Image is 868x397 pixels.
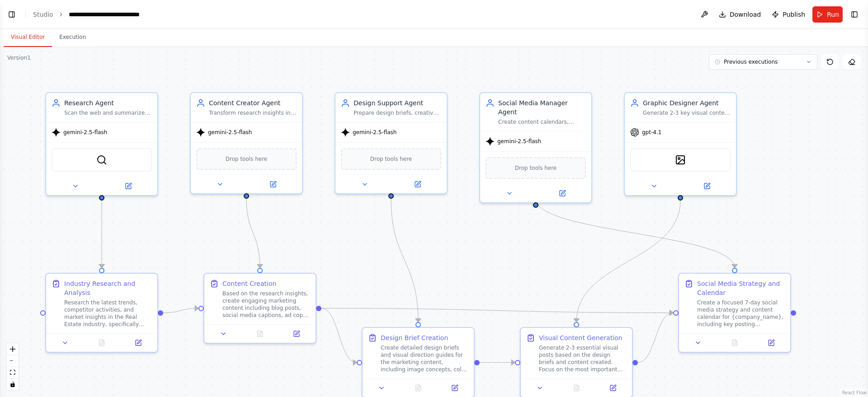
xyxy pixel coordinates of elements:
[370,154,412,163] span: Drop tools here
[190,92,303,194] div: Content Creator AgentTransform research insights into engaging blogs, captions, ad copy, and vide...
[716,337,754,348] button: No output available
[7,343,19,390] div: React Flow controls
[638,308,673,367] g: Edge from 84c9e195-e65b-411f-b8c5-38b56c9fc228 to ccd0b1ae-633e-4bd2-afd4-d0f9770100a0
[226,154,268,163] span: Drop tools here
[5,8,18,21] button: Show left sidebar
[381,333,448,342] div: Design Brief Creation
[675,154,686,165] img: DallETool
[33,10,165,19] nav: breadcrumb
[539,344,627,373] div: Generate 2-3 essential visual posts based on the design briefs and content created. Focus on the ...
[730,10,761,19] span: Download
[222,290,310,319] div: Based on the research insights, create engaging marketing content including blog posts, social me...
[335,92,448,194] div: Design Support AgentPrepare design briefs, creative directions, and image prompt ideas that align...
[387,199,423,322] g: Edge from d64966d3-b94f-4475-8d04-c0f928fb4540 to f22e2109-ce57-4f81-a046-8aed7165d8b1
[848,8,861,21] button: Show right sidebar
[597,383,628,393] button: Open in side panel
[642,129,661,136] span: gpt-4.1
[439,383,470,393] button: Open in side panel
[399,383,438,393] button: No output available
[209,98,297,107] div: Content Creator Agent
[321,304,673,318] g: Edge from ad35bc62-c76c-4906-b1d5-2c2f42b3ecef to ccd0b1ae-633e-4bd2-afd4-d0f9770100a0
[498,118,586,126] div: Create content calendars, suggest posting schedules, optimize hashtags, and recommend strategies ...
[768,6,809,23] button: Publish
[643,109,731,117] div: Generate 2-3 key visual content pieces for social media posts that align with {company_name}'s br...
[242,199,264,268] g: Edge from 047e2df4-45ff-46fe-b57e-e74a8be4a906 to ad35bc62-c76c-4906-b1d5-2c2f42b3ecef
[353,129,396,136] span: gemini-2.5-flash
[7,367,19,378] button: fit view
[97,201,106,268] g: Edge from d4f44519-9b81-4aa5-a668-6bcce4d21aaf to 3409d684-6d00-4444-b9d2-cdb2513dfe7c
[643,98,731,107] div: Graphic Designer Agent
[45,273,158,353] div: Industry Research and AnalysisResearch the latest trends, competitor activities, and market insig...
[497,138,541,145] span: gemini-2.5-flash
[7,54,31,61] div: Version 1
[715,6,765,23] button: Download
[208,129,252,136] span: gemini-2.5-flash
[480,358,515,367] g: Edge from f22e2109-ce57-4f81-a046-8aed7165d8b1 to 84c9e195-e65b-411f-b8c5-38b56c9fc228
[381,344,468,373] div: Create detailed design briefs and visual direction guides for the marketing content, including im...
[123,337,154,348] button: Open in side panel
[45,92,158,196] div: Research AgentScan the web and summarize the latest industry trends, competitor activities, and a...
[247,179,298,190] button: Open in side panel
[709,54,817,70] button: Previous executions
[557,383,596,393] button: No output available
[321,304,357,367] g: Edge from ad35bc62-c76c-4906-b1d5-2c2f42b3ecef to f22e2109-ce57-4f81-a046-8aed7165d8b1
[63,129,107,136] span: gemini-2.5-flash
[281,328,312,339] button: Open in side panel
[515,163,557,173] span: Drop tools here
[537,188,588,199] button: Open in side panel
[354,109,441,117] div: Prepare design briefs, creative directions, and image prompt ideas that align with the campaign m...
[64,98,152,107] div: Research Agent
[755,337,787,348] button: Open in side panel
[812,6,843,23] button: Run
[209,109,297,117] div: Transform research insights into engaging blogs, captions, ad copy, and video scripts tailored fo...
[697,279,785,297] div: Social Media Strategy and Calendar
[827,10,839,19] span: Run
[842,390,867,395] a: React Flow attribution
[354,98,441,107] div: Design Support Agent
[681,181,732,191] button: Open in side panel
[103,181,154,191] button: Open in side panel
[96,154,107,165] img: SerperDevTool
[203,273,316,344] div: Content CreationBased on the research insights, create engaging marketing content including blog ...
[498,98,586,117] div: Social Media Manager Agent
[241,328,279,339] button: No output available
[64,109,152,117] div: Scan the web and summarize the latest industry trends, competitor activities, and actionable insi...
[64,279,152,297] div: Industry Research and Analysis
[572,201,685,322] g: Edge from 0d49f59c-5f68-4a21-9581-e372f6c842f9 to 84c9e195-e65b-411f-b8c5-38b56c9fc228
[7,343,19,355] button: zoom in
[64,299,152,328] div: Research the latest trends, competitor activities, and market insights in the Real Estate industr...
[52,28,93,47] button: Execution
[392,179,443,190] button: Open in side panel
[624,92,737,196] div: Graphic Designer AgentGenerate 2-3 key visual content pieces for social media posts that align wi...
[7,355,19,367] button: zoom out
[33,11,53,18] a: Studio
[83,337,121,348] button: No output available
[678,273,791,353] div: Social Media Strategy and CalendarCreate a focused 7-day social media strategy and content calend...
[163,304,198,318] g: Edge from 3409d684-6d00-4444-b9d2-cdb2513dfe7c to ad35bc62-c76c-4906-b1d5-2c2f42b3ecef
[4,28,52,47] button: Visual Editor
[697,299,785,328] div: Create a focused 7-day social media strategy and content calendar for {company_name}, including k...
[222,279,276,288] div: Content Creation
[783,10,805,19] span: Publish
[539,333,622,342] div: Visual Content Generation
[531,199,739,268] g: Edge from 2ca64d33-95ed-4cef-8a36-6be1089c4ce9 to ccd0b1ae-633e-4bd2-afd4-d0f9770100a0
[724,58,778,65] span: Previous executions
[479,92,592,203] div: Social Media Manager AgentCreate content calendars, suggest posting schedules, optimize hashtags,...
[7,378,19,390] button: toggle interactivity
